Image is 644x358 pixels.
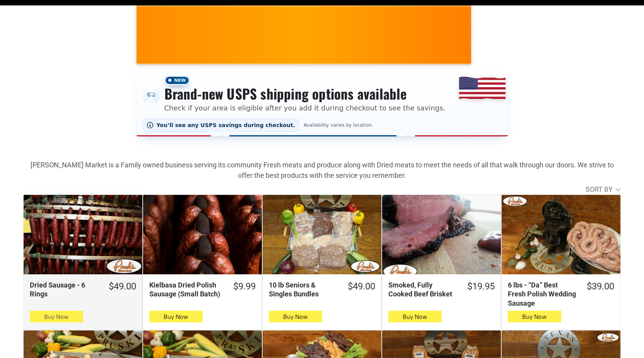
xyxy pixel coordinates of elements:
a: $9.99Kielbasa Dried Polish Sausage (Small Batch) [143,281,262,299]
button: Buy Now [269,311,322,322]
div: $9.99 [233,281,256,293]
div: Kielbasa Dried Polish Sausage (Small Batch) [149,281,223,299]
div: $19.95 [467,281,495,293]
span: Buy Now [403,313,427,320]
div: $49.00 [109,281,136,293]
div: Shipping options announcement [137,71,508,136]
button: Buy Now [388,311,442,322]
span: Buy Now [283,313,307,320]
a: 10 lb Seniors &amp; Singles Bundles [263,195,381,274]
a: $39.006 lbs - “Da” Best Fresh Polish Wedding Sausage [502,281,620,308]
strong: [PERSON_NAME] Market is a Family owned business serving its community Fresh meats and produce alo... [31,161,614,179]
button: Buy Now [30,311,83,322]
span: Buy Now [164,313,188,320]
a: Kielbasa Dried Polish Sausage (Small Batch) [143,195,262,274]
div: 6 lbs - “Da” Best Fresh Polish Wedding Sausage [508,281,576,308]
span: Availability varies by location. [302,122,374,128]
a: $49.00Dried Sausage - 6 Rings [24,281,142,299]
div: $49.00 [348,281,375,293]
button: Buy Now [149,311,203,322]
div: Smoked, Fully Cooked Beef Brisket [388,281,457,299]
a: $19.95Smoked, Fully Cooked Beef Brisket [382,281,501,299]
a: $49.0010 lb Seniors & Singles Bundles [263,281,381,299]
button: Buy Now [508,311,561,322]
span: Buy Now [44,313,68,320]
h3: Brand-new USPS shipping options available [164,85,446,102]
div: 10 lb Seniors & Singles Bundles [269,281,337,299]
div: Dried Sausage - 6 Rings [30,281,98,299]
span: New [164,76,190,85]
a: 6 lbs - “Da” Best Fresh Polish Wedding Sausage [502,195,620,274]
span: You’ll see any USPS savings during checkout. [157,122,296,128]
p: Check if your area is eligible after you add it during checkout to see the savings. [164,103,446,113]
span: Buy Now [522,313,547,320]
a: Dried Sausage - 6 Rings [24,195,142,274]
span: [PERSON_NAME] MARKET [467,40,619,53]
a: Smoked, Fully Cooked Beef Brisket [382,195,501,274]
div: $39.00 [587,281,614,293]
